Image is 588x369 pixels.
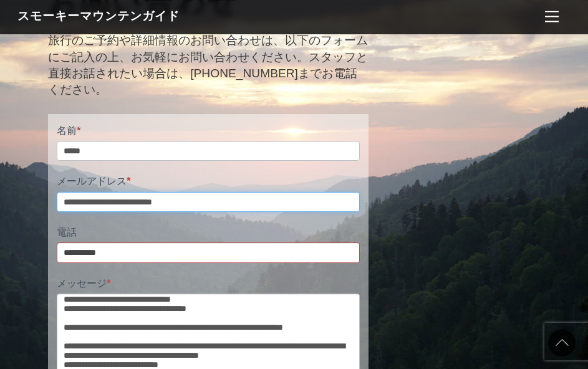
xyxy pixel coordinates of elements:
[17,7,179,23] a: スモーキーマウンテンガイド
[539,5,564,29] a: メニュー
[57,176,127,186] font: メールアドレス
[57,227,77,237] font: 電話
[57,278,107,289] font: メッセージ
[57,125,77,136] font: 名前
